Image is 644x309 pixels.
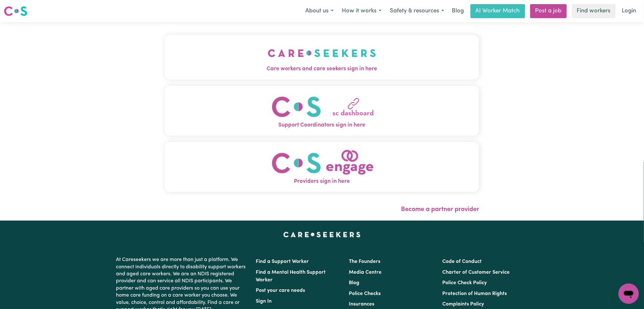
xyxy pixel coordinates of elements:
a: Find workers [572,4,616,18]
a: Police Checks [349,291,381,296]
a: Code of Conduct [442,259,482,264]
a: Police Check Policy [442,280,487,285]
a: Blog [448,4,468,18]
a: Find a Support Worker [256,259,309,264]
a: Careseekers logo [4,4,27,18]
a: Media Centre [349,270,382,275]
button: About us [301,4,338,18]
button: Safety & resources [386,4,448,18]
button: Support Coordinators sign in here [165,86,479,136]
a: The Founders [349,259,381,264]
a: Find a Mental Health Support Worker [256,270,326,283]
span: Providers sign in here [165,177,479,186]
button: Care workers and care seekers sign in here [165,35,479,79]
a: Login [618,4,640,18]
a: Sign In [256,299,272,304]
a: Blog [349,280,360,285]
a: Insurances [349,302,375,307]
a: Careseekers home page [283,232,361,237]
span: Support Coordinators sign in here [165,121,479,129]
span: Care workers and care seekers sign in here [165,65,479,73]
iframe: Button to launch messaging window [619,284,639,304]
a: Post a job [530,4,567,18]
a: Charter of Customer Service [442,270,510,275]
a: AI Worker Match [471,4,525,18]
a: Complaints Policy [442,302,484,307]
button: How it works [338,4,386,18]
a: Post your care needs [256,288,305,293]
a: Become a partner provider [401,206,479,213]
a: Protection of Human Rights [442,291,507,296]
img: Careseekers logo [4,5,27,17]
button: Providers sign in here [165,142,479,192]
